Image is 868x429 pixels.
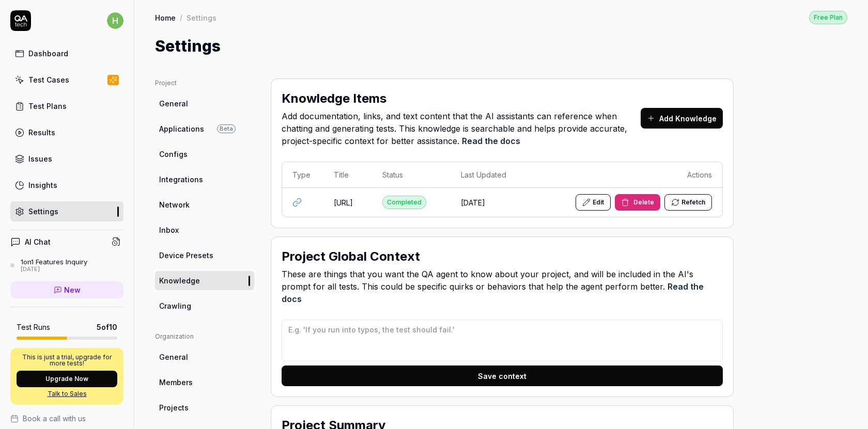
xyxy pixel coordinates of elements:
[28,180,57,190] div: Insights
[21,266,87,273] div: [DATE]
[282,247,420,266] h2: Project Global Context
[282,366,723,386] button: Save context
[531,162,722,188] th: Actions
[155,195,254,214] a: Network
[97,322,117,332] span: 5 of 10
[17,389,117,399] a: Talk to Sales
[282,89,386,108] h2: Knowledge Items
[28,48,68,59] div: Dashboard
[10,149,123,169] a: Issues
[155,332,254,341] div: Organization
[159,275,200,286] span: Knowledge
[155,78,254,88] div: Project
[10,122,123,142] a: Results
[159,300,191,311] span: Crawling
[17,371,117,387] button: Upgrade Now
[323,188,372,217] td: [URL]
[155,246,254,265] a: Device Presets
[187,12,216,23] div: Settings
[217,124,236,133] span: Beta
[382,196,426,209] div: Completed
[159,225,179,235] span: Inbox
[372,162,451,188] th: Status
[159,199,190,210] span: Network
[155,347,254,367] a: General
[17,354,117,367] p: This is just a trial, upgrade for more tests!
[10,281,123,298] a: New
[155,35,221,58] h1: Settings
[10,201,123,221] a: Settings
[155,296,254,315] a: Crawling
[17,323,50,332] h5: Test Runs
[28,127,55,138] div: Results
[282,110,641,147] span: Add documentation, links, and text content that the AI assistants can reference when chatting and...
[155,170,254,189] a: Integrations
[180,12,182,23] div: /
[451,162,531,188] th: Last Updated
[28,206,58,217] div: Settings
[28,101,67,112] div: Test Plans
[323,162,372,188] th: Title
[10,70,123,90] a: Test Cases
[633,198,654,207] span: Delete
[23,413,86,424] span: Book a call with us
[107,12,123,29] span: h
[155,145,254,164] a: Configs
[25,236,51,247] h4: AI Chat
[159,377,193,388] span: Members
[159,174,203,185] span: Integrations
[809,10,847,24] button: Free Plan
[155,12,176,23] a: Home
[10,413,123,424] a: Book a call with us
[159,250,213,261] span: Device Presets
[10,96,123,116] a: Test Plans
[451,188,531,217] td: [DATE]
[664,194,712,211] button: Refetch
[155,373,254,392] a: Members
[155,398,254,417] a: Projects
[641,108,723,129] button: Add Knowledge
[28,153,52,164] div: Issues
[462,136,520,146] a: Read the docs
[155,220,254,240] a: Inbox
[10,43,123,63] a: Dashboard
[282,162,323,188] th: Type
[10,175,123,195] a: Insights
[107,10,123,31] button: h
[28,74,69,85] div: Test Cases
[159,98,188,109] span: General
[155,94,254,113] a: General
[159,352,188,362] span: General
[159,402,189,413] span: Projects
[10,258,123,273] a: 1on1 Features Inquiry[DATE]
[576,194,611,211] button: Edit
[159,123,204,134] span: Applications
[21,258,87,266] div: 1on1 Features Inquiry
[155,271,254,290] a: Knowledge
[159,149,188,160] span: Configs
[64,284,81,295] span: New
[282,268,723,305] span: These are things that you want the QA agent to know about your project, and will be included in t...
[615,194,660,211] button: Delete
[155,119,254,138] a: ApplicationsBeta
